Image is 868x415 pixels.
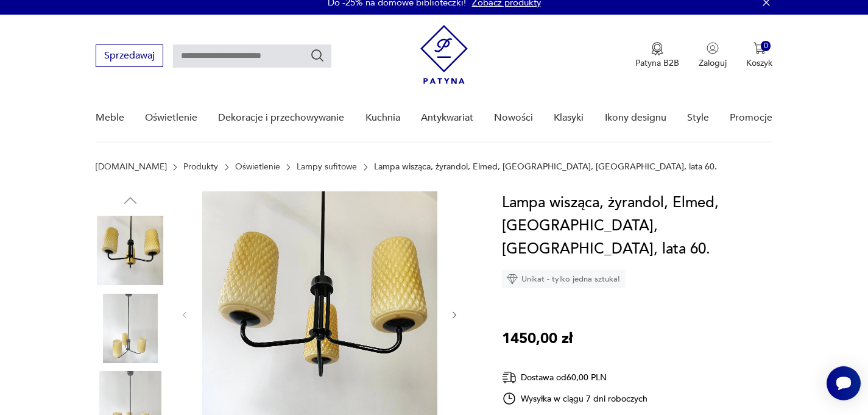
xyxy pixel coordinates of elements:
button: Szukaj [310,48,325,63]
a: Lampy sufitowe [297,162,357,172]
a: Oświetlenie [145,94,197,141]
img: Ikona diamentu [507,274,518,285]
div: Wysyłka w ciągu 7 dni roboczych [502,391,648,406]
a: Antykwariat [421,94,473,141]
button: 0Koszyk [746,42,772,69]
a: Klasyki [554,94,584,141]
img: Patyna - sklep z meblami i dekoracjami vintage [420,25,468,84]
p: Patyna B2B [635,57,679,69]
img: Ikona medalu [651,42,663,55]
a: Meble [96,94,124,141]
a: Kuchnia [365,94,400,141]
div: Dostawa od 60,00 PLN [502,370,648,385]
a: Oświetlenie [235,162,280,172]
a: Promocje [730,94,772,141]
a: Produkty [183,162,218,172]
img: Zdjęcie produktu Lampa wisząca, żyrandol, Elmed, Zabrze, Polska, lata 60. [96,294,165,363]
img: Ikona dostawy [502,370,517,385]
img: Ikona koszyka [753,42,766,54]
a: Dekoracje i przechowywanie [218,94,344,141]
iframe: Smartsupp widget button [827,366,861,400]
a: [DOMAIN_NAME] [96,162,167,172]
a: Nowości [494,94,533,141]
button: Patyna B2B [635,42,679,69]
a: Ikony designu [605,94,666,141]
button: Zaloguj [699,42,727,69]
p: 1450,00 zł [502,327,573,350]
img: Ikonka użytkownika [707,42,719,54]
a: Sprzedawaj [96,52,163,61]
p: Koszyk [746,57,772,69]
img: Zdjęcie produktu Lampa wisząca, żyrandol, Elmed, Zabrze, Polska, lata 60. [96,216,165,285]
button: Sprzedawaj [96,44,163,67]
a: Style [687,94,709,141]
div: Unikat - tylko jedna sztuka! [502,270,625,288]
p: Zaloguj [699,57,727,69]
div: 0 [761,41,771,51]
h1: Lampa wisząca, żyrandol, Elmed, [GEOGRAPHIC_DATA], [GEOGRAPHIC_DATA], lata 60. [502,191,773,261]
p: Lampa wisząca, żyrandol, Elmed, [GEOGRAPHIC_DATA], [GEOGRAPHIC_DATA], lata 60. [374,162,717,172]
a: Ikona medaluPatyna B2B [635,42,679,69]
